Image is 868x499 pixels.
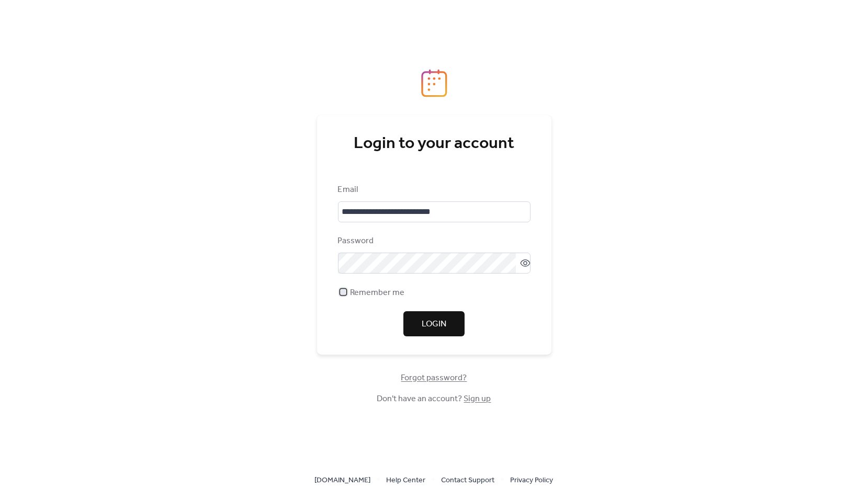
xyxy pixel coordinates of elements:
[442,473,495,486] a: Contact Support
[401,372,467,384] span: Forgot password?
[338,235,528,247] div: Password
[338,184,528,196] div: Email
[377,393,491,405] span: Don't have an account?
[442,474,495,487] span: Contact Support
[464,391,491,407] a: Sign up
[422,318,446,331] span: Login
[511,473,554,486] a: Privacy Policy
[351,287,405,299] span: Remember me
[511,474,554,487] span: Privacy Policy
[315,473,371,486] a: [DOMAIN_NAME]
[338,133,531,154] div: Login to your account
[403,311,465,336] button: Login
[387,474,426,487] span: Help Center
[387,473,426,486] a: Help Center
[315,474,371,487] span: [DOMAIN_NAME]
[421,69,447,97] img: logo
[401,375,467,381] a: Forgot password?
